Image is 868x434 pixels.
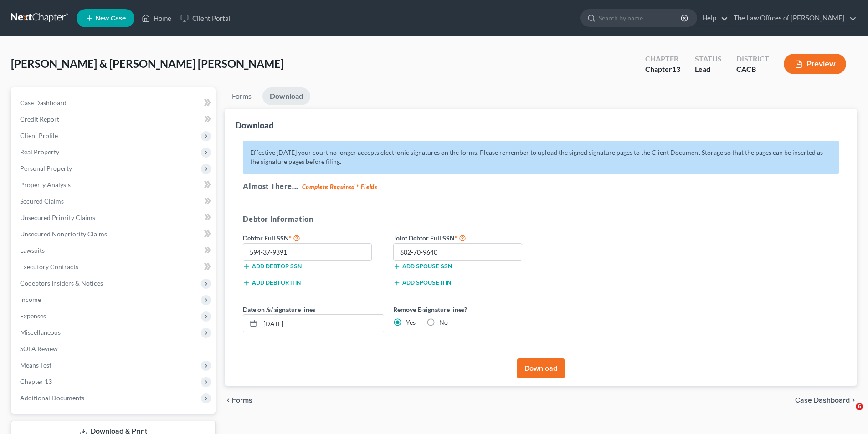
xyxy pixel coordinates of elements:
[599,10,682,26] input: Search by name...
[20,345,58,352] span: SOFA Review
[225,397,232,404] i: chevron_left
[20,312,46,320] span: Expenses
[238,232,389,243] label: Debtor Full SSN
[20,296,41,303] span: Income
[13,193,216,209] a: Secured Claims
[13,111,216,128] a: Credit Report
[13,177,216,193] a: Property Analysis
[243,243,372,261] input: XXX-XX-XXXX
[20,181,71,189] span: Property Analysis
[517,358,565,378] button: Download
[20,214,95,221] span: Unsecured Priority Claims
[20,115,59,123] span: Credit Report
[698,10,728,26] a: Help
[20,197,64,205] span: Secured Claims
[795,397,857,404] a: Case Dashboard chevron_right
[393,263,452,270] button: Add spouse SSN
[243,214,534,225] h5: Debtor Information
[695,64,722,75] div: Lead
[393,305,534,314] label: Remove E-signature lines?
[393,243,522,261] input: XXX-XX-XXXX
[13,95,216,111] a: Case Dashboard
[645,54,680,64] div: Chapter
[672,65,680,73] span: 13
[837,403,859,425] iframe: Intercom live chat
[20,246,45,254] span: Lawsuits
[20,279,103,287] span: Codebtors Insiders & Notices
[243,181,839,192] h5: Almost There...
[262,87,310,105] a: Download
[11,57,284,70] span: [PERSON_NAME] & [PERSON_NAME] [PERSON_NAME]
[13,341,216,357] a: SOFA Review
[95,15,126,22] span: New Case
[243,305,315,314] label: Date on /s/ signature lines
[20,164,72,172] span: Personal Property
[20,148,59,156] span: Real Property
[20,361,51,369] span: Means Test
[736,54,769,64] div: District
[393,279,451,286] button: Add spouse ITIN
[20,378,52,385] span: Chapter 13
[13,259,216,275] a: Executory Contracts
[232,397,252,404] span: Forms
[260,315,384,332] input: MM/DD/YYYY
[439,318,448,327] label: No
[137,10,176,26] a: Home
[645,64,680,75] div: Chapter
[20,230,107,238] span: Unsecured Nonpriority Claims
[850,397,857,404] i: chevron_right
[20,328,61,336] span: Miscellaneous
[176,10,235,26] a: Client Portal
[225,397,265,404] button: chevron_left Forms
[406,318,416,327] label: Yes
[13,226,216,242] a: Unsecured Nonpriority Claims
[13,242,216,259] a: Lawsuits
[20,263,78,271] span: Executory Contracts
[20,99,67,107] span: Case Dashboard
[236,120,273,131] div: Download
[389,232,539,243] label: Joint Debtor Full SSN
[243,279,301,286] button: Add debtor ITIN
[302,183,377,190] strong: Complete Required * Fields
[784,54,846,74] button: Preview
[13,209,216,226] a: Unsecured Priority Claims
[243,263,302,270] button: Add debtor SSN
[729,10,857,26] a: The Law Offices of [PERSON_NAME]
[243,141,839,174] p: Effective [DATE] your court no longer accepts electronic signatures on the forms. Please remember...
[736,64,769,75] div: CACB
[20,132,58,139] span: Client Profile
[20,394,84,402] span: Additional Documents
[695,54,722,64] div: Status
[795,397,850,404] span: Case Dashboard
[225,87,259,105] a: Forms
[856,403,863,410] span: 6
